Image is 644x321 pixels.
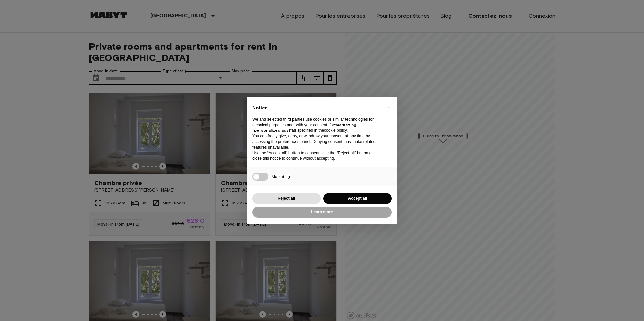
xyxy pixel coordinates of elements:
[252,117,381,133] p: We and selected third parties use cookies or similar technologies for technical purposes and, wit...
[252,105,381,111] h2: Notice
[252,207,392,218] button: Learn more
[383,102,394,113] button: Close this notice
[252,133,381,150] p: You can freely give, deny, or withdraw your consent at any time by accessing the preferences pane...
[252,193,321,204] button: Reject all
[252,122,356,133] strong: “marketing (personalized ads)”
[252,150,381,162] p: Use the “Accept all” button to consent. Use the “Reject all” button or close this notice to conti...
[272,174,290,179] span: Marketing
[323,193,392,204] button: Accept all
[387,103,390,111] span: ×
[324,128,347,133] a: cookie policy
